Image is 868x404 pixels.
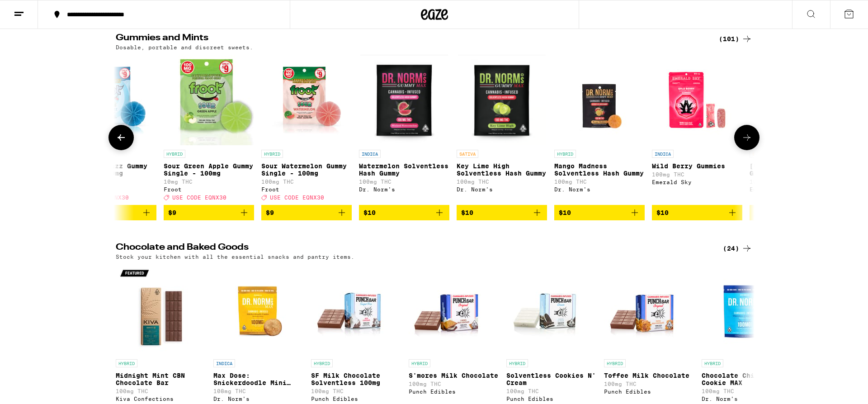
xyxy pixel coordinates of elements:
[213,359,235,367] p: INDICA
[66,162,156,177] p: Sour Blue Razz Gummy Single - 100mg
[116,243,708,254] h2: Chocolate and Baked Goods
[311,359,333,367] p: HYBRID
[359,186,449,192] div: Dr. Norm's
[359,55,449,205] a: Open page for Watermelon Solventless Hash Gummy from Dr. Norm's
[754,209,766,216] span: $10
[652,205,742,220] button: Add to bag
[652,55,742,145] img: Emerald Sky - Wild Berry Gummies
[461,209,473,216] span: $10
[604,264,694,355] img: Punch Edibles - Toffee Milk Chocolate
[750,150,771,158] p: SATIVA
[66,179,156,185] p: 100mg THC
[164,55,254,145] img: Froot - Sour Green Apple Gummy Single - 100mg
[164,150,185,158] p: HYBRID
[750,162,840,177] p: [US_STATE] Orange Gummies
[261,55,352,205] a: Open page for Sour Watermelon Gummy Single - 100mg from Froot
[261,205,352,220] button: Add to bag
[652,55,742,205] a: Open page for Wild Berry Gummies from Emerald Sky
[363,209,376,216] span: $10
[66,186,156,192] div: Froot
[66,55,156,205] a: Open page for Sour Blue Razz Gummy Single - 100mg from Froot
[116,264,206,355] img: Kiva Confections - Midnight Mint CBN Chocolate Bar
[409,264,499,355] img: Punch Edibles - S'mores Milk Chocolate
[359,162,449,177] p: Watermelon Solventless Hash Gummy
[261,55,352,145] img: Froot - Sour Watermelon Gummy Single - 100mg
[164,205,254,220] button: Add to bag
[457,179,547,185] p: 100mg THC
[457,186,547,192] div: Dr. Norm's
[506,359,528,367] p: HYBRID
[213,372,304,386] p: Max Dose: Snickerdoodle Mini Cookie - Indica
[116,254,354,260] p: Stock your kitchen with all the essential snacks and pantry items.
[702,372,792,386] p: Chocolate Chip Mini Cookie MAX
[164,162,254,177] p: Sour Green Apple Gummy Single - 100mg
[66,205,156,220] button: Add to bag
[604,389,694,394] div: Punch Edibles
[164,186,254,192] div: Froot
[604,372,694,379] p: Toffee Milk Chocolate
[457,162,547,177] p: Key Lime High Solventless Hash Gummy
[604,381,694,387] p: 100mg THC
[750,55,840,145] img: Emerald Sky - California Orange Gummies
[116,44,253,50] p: Dosable, portable and discreet sweets.
[5,6,65,14] span: Hi. Need any help?
[554,179,645,185] p: 100mg THC
[652,179,742,185] div: Emerald Sky
[506,396,597,402] div: Punch Edibles
[116,359,137,367] p: HYBRID
[360,55,448,145] img: Dr. Norm's - Watermelon Solventless Hash Gummy
[723,243,752,254] a: (24)
[554,55,645,145] img: Dr. Norm's - Mango Madness Solventless Hash Gummy
[409,389,499,394] div: Punch Edibles
[261,150,283,158] p: HYBRID
[168,209,176,216] span: $9
[66,55,156,145] img: Froot - Sour Blue Razz Gummy Single - 100mg
[506,264,597,355] img: Punch Edibles - Solventless Cookies N' Cream
[172,195,226,200] span: USE CODE EQNX30
[359,205,449,220] button: Add to bag
[702,264,792,355] img: Dr. Norm's - Chocolate Chip Mini Cookie MAX
[458,55,545,145] img: Dr. Norm's - Key Lime High Solventless Hash Gummy
[409,381,499,387] p: 100mg THC
[164,179,254,185] p: 10mg THC
[457,55,547,205] a: Open page for Key Lime High Solventless Hash Gummy from Dr. Norm's
[164,55,254,205] a: Open page for Sour Green Apple Gummy Single - 100mg from Froot
[750,179,840,185] p: 100mg THC
[116,396,206,402] div: Kiva Confections
[311,396,401,402] div: Punch Edibles
[213,388,304,394] p: 108mg THC
[702,388,792,394] p: 100mg THC
[554,150,576,158] p: HYBRID
[116,372,206,386] p: Midnight Mint CBN Chocolate Bar
[652,162,742,170] p: Wild Berry Gummies
[719,33,752,44] a: (101)
[261,179,352,185] p: 100mg THC
[554,186,645,192] div: Dr. Norm's
[604,359,626,367] p: HYBRID
[311,372,401,386] p: SF Milk Chocolate Solventless 100mg
[409,372,499,379] p: S'mores Milk Chocolate
[554,162,645,177] p: Mango Madness Solventless Hash Gummy
[702,359,723,367] p: HYBRID
[457,150,478,158] p: SATIVA
[750,55,840,205] a: Open page for California Orange Gummies from Emerald Sky
[270,195,324,200] span: USE CODE EQNX30
[311,264,401,355] img: Punch Edibles - SF Milk Chocolate Solventless 100mg
[656,209,669,216] span: $10
[554,55,645,205] a: Open page for Mango Madness Solventless Hash Gummy from Dr. Norm's
[652,171,742,177] p: 100mg THC
[750,186,840,192] div: Emerald Sky
[457,205,547,220] button: Add to bag
[409,359,430,367] p: HYBRID
[506,388,597,394] p: 100mg THC
[311,388,401,394] p: 100mg THC
[554,205,645,220] button: Add to bag
[359,179,449,185] p: 100mg THC
[261,162,352,177] p: Sour Watermelon Gummy Single - 100mg
[702,396,792,402] div: Dr. Norm's
[213,396,304,402] div: Dr. Norm's
[266,209,274,216] span: $9
[116,33,708,44] h2: Gummies and Mints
